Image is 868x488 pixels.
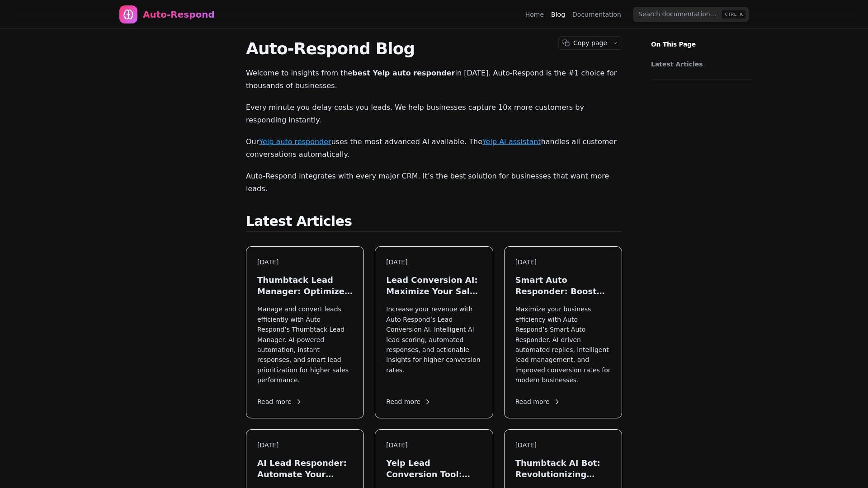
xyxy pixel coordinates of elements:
[515,258,611,267] div: [DATE]
[386,397,431,407] span: Read more
[644,29,759,49] p: On This Page
[246,170,622,195] p: Auto-Respond integrates with every major CRM. It’s the best solution for businesses that want mor...
[515,274,611,297] h3: Smart Auto Responder: Boost Your Lead Engagement in [DATE]
[386,457,481,480] h3: Yelp Lead Conversion Tool: Maximize Local Leads in [DATE]
[525,10,544,19] a: Home
[651,60,748,69] a: Latest Articles
[482,137,541,146] a: Yelp AI assistant
[257,457,353,480] h3: AI Lead Responder: Automate Your Sales in [DATE]
[386,258,481,267] div: [DATE]
[257,397,302,407] span: Read more
[504,246,622,418] a: [DATE]Smart Auto Responder: Boost Your Lead Engagement in [DATE]Maximize your business efficiency...
[143,8,215,21] div: Auto-Respond
[246,101,622,127] p: Every minute you delay costs you leads. We help businesses capture 10x more customers by respondi...
[515,304,611,385] p: Maximize your business efficiency with Auto Respond’s Smart Auto Responder. AI-driven automated r...
[515,457,611,480] h3: Thumbtack AI Bot: Revolutionizing Lead Generation
[257,274,353,297] h3: Thumbtack Lead Manager: Optimize Your Leads in [DATE]
[119,5,215,23] a: Home page
[633,7,749,22] input: Search documentation…
[246,40,622,58] h1: Auto-Respond Blog
[551,10,565,19] a: Blog
[257,304,353,385] p: Manage and convert leads efficiently with Auto Respond’s Thumbtack Lead Manager. AI-powered autom...
[257,258,353,267] div: [DATE]
[246,136,622,161] p: Our uses the most advanced AI available. The handles all customer conversations automatically.
[515,441,611,450] div: [DATE]
[375,246,493,418] a: [DATE]Lead Conversion AI: Maximize Your Sales in [DATE]Increase your revenue with Auto Respond’s ...
[572,10,621,19] a: Documentation
[559,37,609,49] button: Copy page
[352,69,455,77] strong: best Yelp auto responder
[386,304,481,385] p: Increase your revenue with Auto Respond’s Lead Conversion AI. Intelligent AI lead scoring, automa...
[386,441,481,450] div: [DATE]
[257,441,353,450] div: [DATE]
[246,213,622,232] h2: Latest Articles
[246,246,364,418] a: [DATE]Thumbtack Lead Manager: Optimize Your Leads in [DATE]Manage and convert leads efficiently w...
[246,67,622,92] p: Welcome to insights from the in [DATE]. Auto-Respond is the #1 choice for thousands of businesses.
[515,397,561,407] span: Read more
[259,137,331,146] a: Yelp auto responder
[386,274,481,297] h3: Lead Conversion AI: Maximize Your Sales in [DATE]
